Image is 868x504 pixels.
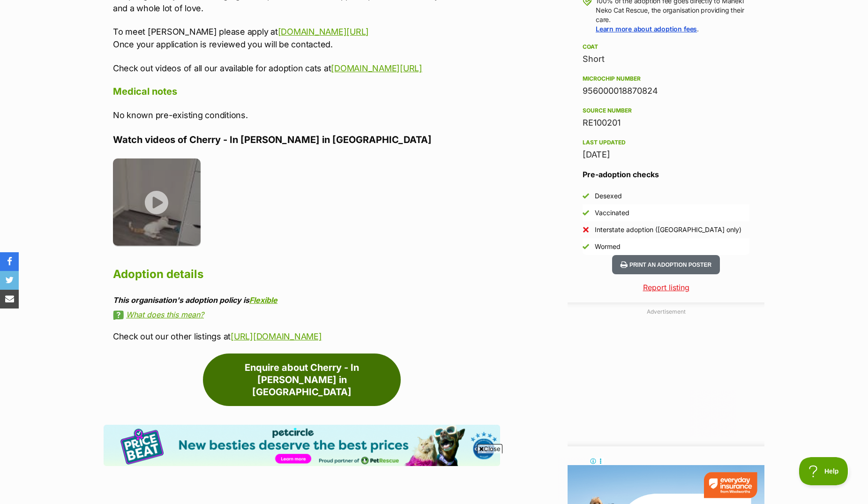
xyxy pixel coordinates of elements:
h3: Pre-adoption checks [583,169,749,180]
a: [DOMAIN_NAME][URL] [278,27,369,37]
div: Microchip number [583,75,749,83]
div: RE100201 [583,116,749,129]
p: Check out videos of all our available for adoption cats at [113,62,500,75]
p: Check out our other listings at [113,330,500,343]
div: Source number [583,107,749,114]
p: To meet [PERSON_NAME] please apply at Once your application is reviewed you will be contacted. [113,25,500,51]
h4: Medical notes [113,85,500,98]
img: No [583,226,589,233]
img: Yes [583,193,589,199]
img: wljvgbwdupocnurh0f7k.jpg [113,158,201,246]
div: Vaccinated [595,208,629,218]
div: 956000018870824 [583,84,749,98]
span: Close [477,444,502,453]
div: Last updated [583,139,749,146]
button: Print an adoption poster [612,255,720,274]
iframe: Advertisement [596,320,736,437]
div: Advertisement [568,302,764,446]
div: Wormed [595,242,621,251]
div: Coat [583,43,749,51]
iframe: Help Scout Beacon - Open [799,457,849,485]
div: Desexed [595,191,622,201]
div: Short [583,53,749,66]
img: Pet Circle promo banner [104,425,500,466]
a: What does this mean? [113,310,500,319]
img: Yes [583,243,589,250]
a: [DOMAIN_NAME][URL] [331,63,422,73]
div: [DATE] [583,148,749,161]
iframe: Advertisement [263,457,605,499]
a: Report listing [568,282,764,293]
a: [URL][DOMAIN_NAME] [231,331,322,341]
h2: Adoption details [113,264,500,285]
div: This organisation's adoption policy is [113,296,500,304]
div: Interstate adoption ([GEOGRAPHIC_DATA] only) [595,225,741,234]
a: Learn more about adoption fees [596,25,697,33]
a: Enquire about Cherry - In [PERSON_NAME] in [GEOGRAPHIC_DATA] [203,354,401,406]
p: No known pre-existing conditions. [113,109,500,121]
a: Flexible [249,295,277,305]
img: Yes [583,210,589,216]
h4: Watch videos of Cherry - In [PERSON_NAME] in [GEOGRAPHIC_DATA] [113,134,500,146]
